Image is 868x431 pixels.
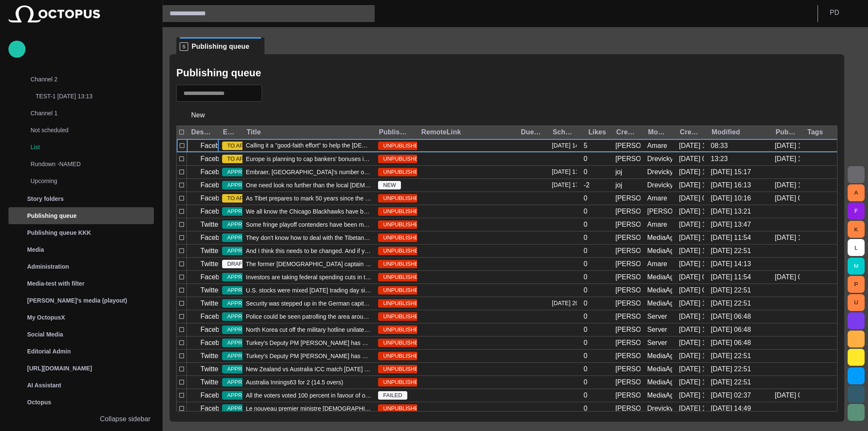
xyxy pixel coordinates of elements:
[222,220,263,229] span: APPROVED
[679,167,704,177] div: 4/10/2013 11:02
[680,128,701,136] div: Created
[222,365,263,373] span: APPROVED
[222,260,250,268] span: DRAFT
[31,126,137,134] p: Not scheduled
[584,325,587,334] div: 0
[378,220,427,229] span: UNPUBLISHED
[711,338,751,348] div: 3/25/2016 06:48
[615,194,640,203] div: Janko
[830,8,839,18] p: P D
[711,246,751,256] div: 3/30/2016 22:51
[711,167,751,177] div: 9/1 15:17
[31,177,137,185] p: Upcoming
[31,143,154,151] p: List
[775,273,800,282] div: 5/7/2018 09:31
[378,352,427,360] span: UNPUBLISHED
[615,181,622,190] div: joj
[246,325,371,334] span: North Korea cut off the military hotline unilaterally today as a prot
[711,325,751,334] div: 3/25/2016 06:48
[378,194,427,203] span: UNPUBLISHED
[200,154,230,164] p: Facebook
[200,285,220,295] p: Twitter
[848,203,865,220] button: F
[647,378,672,387] div: MediaAgent
[711,391,751,400] div: 3/7/2023 02:37
[200,298,220,309] p: Twitter
[552,297,577,310] div: 5/24/2013 20:00
[584,154,587,164] div: 0
[647,312,667,321] div: Server
[679,404,704,413] div: 7/11/2013 13:09
[378,299,427,308] span: UNPUBLISHED
[711,154,728,164] div: 13:23
[27,262,69,271] p: Administration
[200,233,230,243] p: Facebook
[615,141,640,150] div: Janko
[222,299,263,308] span: APPROVED
[27,296,127,305] p: [PERSON_NAME]'s media (playout)
[222,247,263,255] span: APPROVED
[615,404,640,413] div: Carole
[200,141,230,151] p: Facebook
[8,360,154,377] div: [URL][DOMAIN_NAME]
[222,234,263,242] span: APPROVED
[27,228,91,237] p: Publishing queue KKK
[584,404,587,413] div: 0
[200,180,230,190] p: Facebook
[192,42,249,51] span: Publishing queue
[584,167,587,177] div: 0
[588,128,606,136] div: Likes
[222,325,263,334] span: APPROVED
[246,299,371,308] span: Security was stepped up in the German capital on Sunday (February 22)
[647,364,672,374] div: MediaAgent
[222,273,263,281] span: APPROVED
[584,259,587,269] div: 0
[19,89,154,106] div: TEST-1 [DATE] 13:13
[200,364,220,374] p: Twitter
[615,207,640,216] div: Janko
[679,325,704,334] div: 5/28/2013 13:23
[615,325,640,334] div: Janko
[615,286,640,295] div: Janko
[679,233,704,242] div: 5/15/2013 19:10
[679,141,704,150] div: 4/9/2013 15:40
[8,241,154,258] div: Media
[584,246,587,256] div: 0
[711,207,751,216] div: 5/15/2013 13:21
[615,154,640,164] div: Janko
[378,339,427,347] span: UNPUBLISHED
[647,391,672,400] div: MediaAgent
[776,128,796,136] div: Published
[584,351,587,361] div: 0
[8,207,154,224] div: Publishing queue
[679,259,704,269] div: 5/16/2013 15:23
[378,286,427,295] span: UNPUBLISHED
[711,351,751,361] div: 3/30/2016 22:51
[378,378,427,387] span: UNPUBLISHED
[521,128,542,136] div: Due date
[775,141,800,150] div: 8/19 14:40
[378,312,427,321] span: UNPUBLISHED
[222,181,263,189] span: APPROVED
[8,292,154,309] div: [PERSON_NAME]'s media (playout)
[848,239,865,256] button: L
[807,128,823,136] div: Tags
[246,247,371,255] span: And I think this needs to be changed. And if you want to solve the dsajfsadl jflkdsa
[615,338,640,348] div: Janko
[246,404,371,413] span: Le nouveau premier ministre égyptien, Hazem Beblaoui, a déclaré, jeudi 11 juillet, qu'il n'exclua...
[100,414,150,424] p: Collapse sidebar
[584,312,587,321] div: 0
[222,404,263,413] span: APPROVED
[222,312,263,321] span: APPROVED
[421,128,461,136] div: RemoteLink
[679,364,704,374] div: 6/12/2013 10:39
[848,276,865,293] button: P
[31,160,137,168] p: Rundown -NAMED
[647,141,667,150] div: Amare
[647,167,672,177] div: Drevicky
[679,299,704,308] div: 5/24/2013 16:23
[8,377,154,394] div: AI Assistant
[27,195,64,203] p: Story folders
[200,338,230,348] p: Facebook
[679,351,704,361] div: 6/4/2013 18:33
